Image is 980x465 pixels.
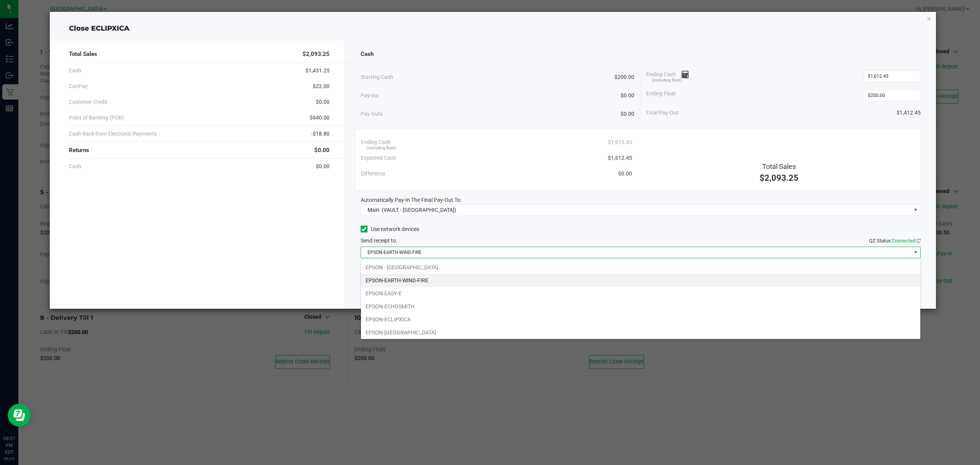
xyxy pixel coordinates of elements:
li: EPSON-EARTH-WIND-FIRE [361,274,920,287]
span: $0.00 [621,92,634,100]
li: EPSON - [GEOGRAPHIC_DATA] [361,261,920,274]
span: $1,431.25 [305,67,330,75]
span: $22.00 [313,82,330,90]
span: $0.00 [316,162,330,170]
span: Difference [361,170,385,178]
span: Ending Cash [646,70,689,82]
span: (including float) [652,77,682,84]
span: Total Sales [69,50,97,59]
span: Cash Back from Electronic Payments [69,130,157,138]
span: $1,612.45 [608,138,632,146]
span: (VAULT - [GEOGRAPHIC_DATA]) [382,207,456,213]
span: $0.00 [316,98,330,106]
span: Customer Credit [69,98,108,106]
span: QZ Status: [869,238,921,244]
span: Pay-Ins [361,92,379,100]
span: $2,093.25 [302,50,330,59]
span: Cash [69,67,81,75]
label: Use network devices [361,225,419,233]
span: (including float) [366,145,396,152]
span: Main [367,207,379,213]
span: Ending Cash [361,138,391,146]
span: EPSON-EARTH-WIND-FIRE [361,247,911,258]
span: Expected Cash [361,154,396,162]
span: Point of Banking (POB) [69,114,124,122]
div: Returns [69,142,330,159]
span: Send receipt to: [361,237,397,244]
span: $2,093.25 [759,173,799,183]
li: EPSON-EASY-E [361,287,920,300]
span: $0.00 [621,110,634,118]
li: EPSON-ECLIPXICA [361,313,920,326]
span: $1,612.45 [608,154,632,162]
span: Cash [69,162,81,170]
span: $200.00 [614,73,634,81]
span: Total Sales [762,162,796,170]
span: CanPay [69,82,88,90]
span: Ending Float [646,90,676,101]
span: -$18.80 [311,130,330,138]
span: $640.00 [310,114,330,122]
li: EPSON-ECHOSMITH [361,300,920,313]
span: Pay-Outs [361,110,383,118]
span: Final Pay-Out [646,109,678,117]
span: Starting Cash [361,73,393,81]
span: $0.00 [618,170,632,178]
iframe: Resource center [8,404,31,427]
span: $1,412.45 [897,109,921,117]
span: Connected [892,238,915,244]
span: Cash [361,50,374,59]
div: Close ECLIPXICA [50,23,936,34]
span: $0.00 [314,146,330,155]
span: Automatically Pay-In The Final Pay-Out To: [361,197,461,203]
li: EPSON-[GEOGRAPHIC_DATA] [361,326,920,339]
